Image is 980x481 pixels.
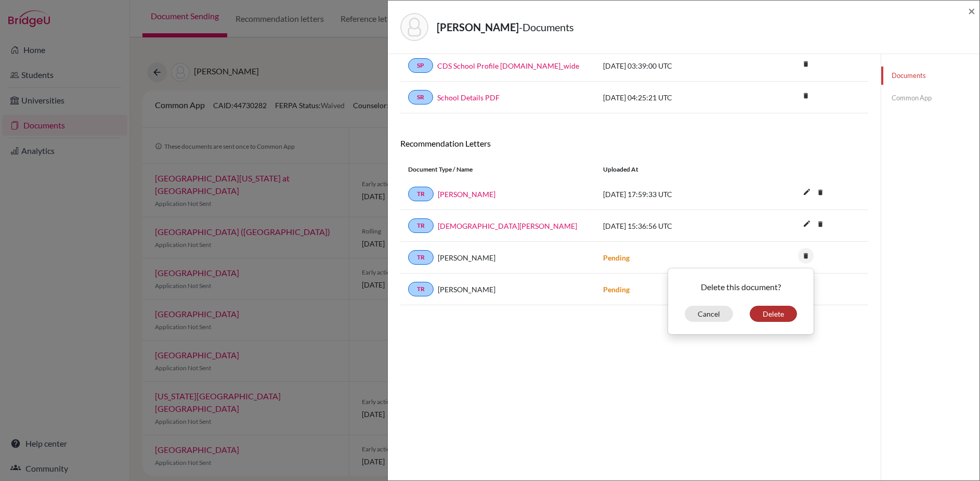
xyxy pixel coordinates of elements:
[968,5,975,17] button: Close
[881,89,979,107] a: Common App
[676,281,805,293] p: Delete this document?
[595,165,751,174] div: Uploaded at
[400,138,868,148] h6: Recommendation Letters
[408,58,433,73] a: SP
[798,58,814,72] a: delete
[685,306,733,322] button: Cancel
[437,92,500,103] a: School Details PDF
[438,189,495,200] a: [PERSON_NAME]
[798,185,816,201] button: edit
[968,3,975,18] span: ×
[798,250,814,264] a: delete
[603,285,630,294] strong: Pending
[813,185,828,200] i: delete
[798,248,814,264] i: delete
[813,218,828,232] a: delete
[603,253,630,262] strong: Pending
[798,88,814,103] i: delete
[408,218,434,233] a: TR
[408,187,434,201] a: TR
[408,250,434,265] a: TR
[750,306,797,322] button: Delete
[603,222,672,230] span: [DATE] 15:36:56 UTC
[595,92,751,103] div: [DATE] 04:25:21 UTC
[437,21,519,33] strong: [PERSON_NAME]
[603,190,672,199] span: [DATE] 17:59:33 UTC
[798,56,814,72] i: delete
[668,268,814,335] div: delete
[799,215,815,232] i: edit
[408,282,434,296] a: TR
[400,165,595,174] div: Document Type / Name
[438,252,495,263] span: [PERSON_NAME]
[798,89,814,103] a: delete
[798,217,816,232] button: edit
[799,184,815,200] i: edit
[813,216,828,232] i: delete
[438,220,577,231] a: [DEMOGRAPHIC_DATA][PERSON_NAME]
[519,21,574,33] span: - Documents
[408,90,433,105] a: SR
[437,60,579,71] a: CDS School Profile [DOMAIN_NAME]_wide
[813,186,828,200] a: delete
[438,284,495,295] span: [PERSON_NAME]
[595,60,751,71] div: [DATE] 03:39:00 UTC
[881,67,979,85] a: Documents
